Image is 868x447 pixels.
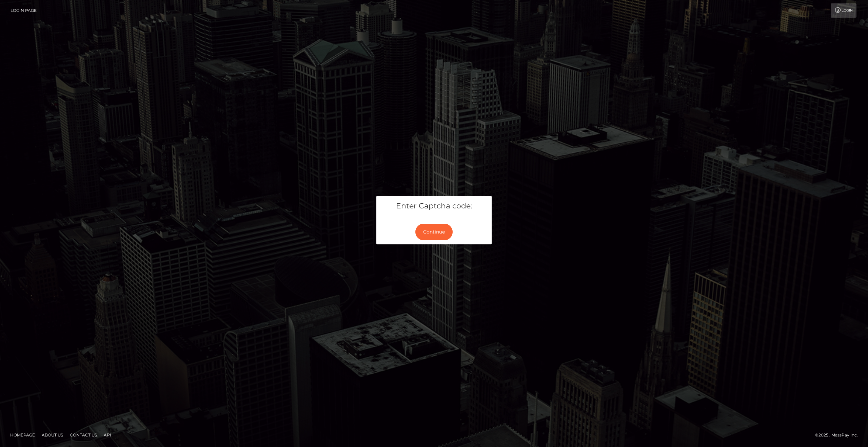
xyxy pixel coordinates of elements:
a: Homepage [7,430,38,440]
a: Contact Us [67,430,100,440]
a: Login Page [11,3,37,18]
div: © 2025 , MassPay Inc. [815,431,863,439]
a: Login [831,3,856,18]
button: Continue [415,224,453,240]
h5: Enter Captcha code: [381,201,487,211]
a: About Us [39,430,66,440]
a: API [101,430,114,440]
